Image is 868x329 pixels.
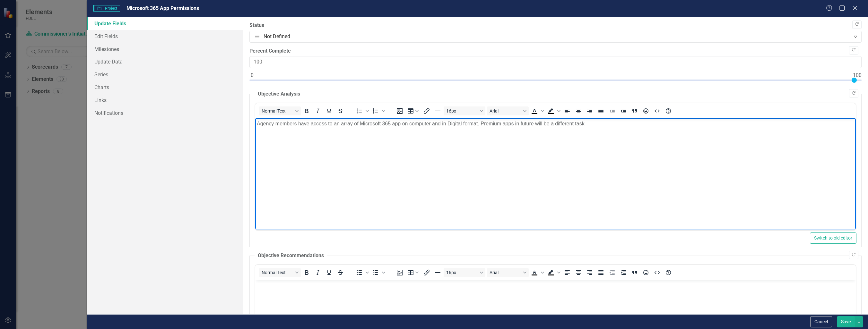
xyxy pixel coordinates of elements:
button: Align center [573,106,584,115]
button: Emojis [640,268,651,277]
button: Increase indent [618,268,629,277]
button: Horizontal line [432,268,443,277]
button: Italic [312,268,323,277]
span: 16px [446,270,478,275]
button: Justify [595,106,606,115]
a: Update Data [87,55,243,68]
button: Help [663,268,674,277]
button: Align right [584,106,595,115]
div: Numbered list [370,268,386,277]
button: Insert image [394,106,405,115]
span: Arial [490,108,521,114]
button: Bold [301,268,312,277]
button: Insert image [394,268,405,277]
button: Horizontal line [432,106,443,115]
button: Block Normal Text [259,106,301,115]
legend: Objective Recommendations [255,252,327,259]
button: Block Normal Text [259,268,301,277]
button: Insert/edit link [421,268,432,277]
button: Align right [584,268,595,277]
span: Project [93,5,120,12]
div: Numbered list [370,106,386,115]
label: Status [249,22,862,29]
iframe: Rich Text Area [255,118,856,230]
button: HTML Editor [652,106,663,115]
div: Background color Black [545,268,561,277]
label: Percent Complete [249,47,862,55]
button: Blockquote [629,106,640,115]
button: Font size 16px [444,106,485,115]
button: Switch to old editor [810,232,856,244]
button: Font size 16px [444,268,485,277]
button: Align center [573,268,584,277]
span: Normal Text [262,270,293,275]
span: 16px [446,108,478,114]
div: Text color Black [529,268,545,277]
div: Bullet list [354,106,370,115]
button: Justify [595,268,606,277]
a: Charts [87,81,243,94]
span: Normal Text [262,108,293,114]
button: Save [837,316,855,327]
button: Blockquote [629,268,640,277]
button: Help [663,106,674,115]
div: Text color Black [529,106,545,115]
button: Strikethrough [335,268,346,277]
button: Cancel [810,316,832,327]
button: Emojis [640,106,651,115]
button: Increase indent [618,106,629,115]
a: Notifications [87,106,243,119]
a: Links [87,94,243,106]
a: Milestones [87,43,243,55]
button: Strikethrough [335,106,346,115]
button: Underline [324,268,334,277]
button: Decrease indent [607,268,618,277]
button: Font Arial [487,106,529,115]
div: Background color Black [545,106,561,115]
button: Table [405,268,421,277]
div: Bullet list [354,268,370,277]
a: Update Fields [87,17,243,30]
legend: Objective Analysis [255,90,303,98]
a: Edit Fields [87,30,243,43]
button: Font Arial [487,268,529,277]
button: Italic [312,106,323,115]
button: Underline [324,106,334,115]
a: Series [87,68,243,81]
button: HTML Editor [652,268,663,277]
button: Align left [562,268,573,277]
button: Table [405,106,421,115]
button: Bold [301,106,312,115]
span: Microsoft 365 App Permissions [126,5,199,11]
button: Insert/edit link [421,106,432,115]
button: Align left [562,106,573,115]
span: Arial [490,270,521,275]
button: Decrease indent [607,106,618,115]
